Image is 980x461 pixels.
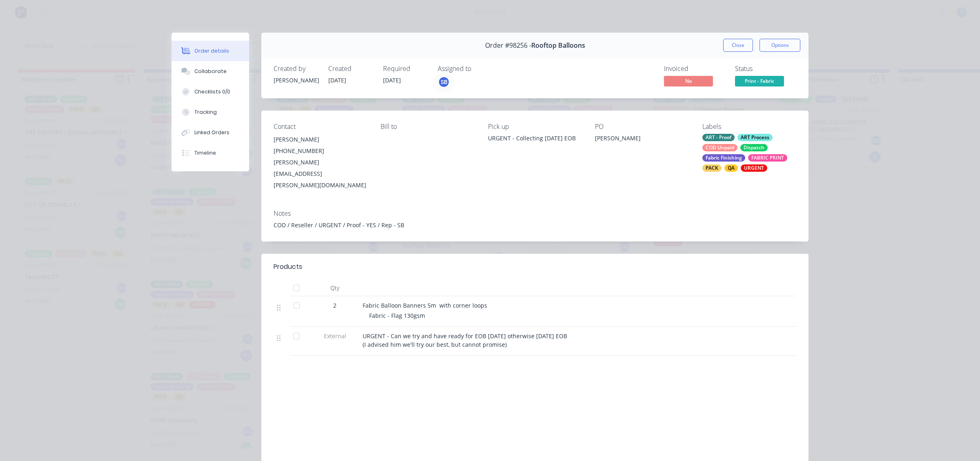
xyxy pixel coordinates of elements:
div: Products [274,262,302,272]
div: Checklists 0/0 [194,88,230,95]
div: Contact [274,123,367,131]
div: URGENT - Collecting [DATE] EOB [488,134,582,142]
span: No [664,76,713,86]
div: Required [383,65,428,73]
button: Tracking [171,102,249,122]
div: Invoiced [664,65,725,73]
span: [DATE] [328,76,346,84]
div: Order details [194,47,229,55]
span: [DATE] [383,76,401,84]
span: External [314,332,356,340]
button: Timeline [171,143,249,163]
div: PACK [702,164,722,172]
span: Fabric Balloon Banners 5m with corner loops [363,301,487,309]
button: Checklists 0/0 [171,82,249,102]
button: Order details [171,41,249,61]
div: Bill to [381,123,474,131]
div: ART Process [737,134,773,141]
div: Created [328,65,373,73]
div: Linked Orders [194,129,229,136]
div: Collaborate [194,68,227,75]
div: Notes [274,210,796,217]
div: [PHONE_NUMBER] [274,145,367,157]
span: Rooftop Balloons [531,42,585,49]
div: COD Unpaid [702,144,737,151]
button: SB [438,76,450,88]
div: ART - Proof [702,134,735,141]
button: Collaborate [171,61,249,82]
div: Status [735,65,796,73]
div: Labels [702,123,796,131]
span: URGENT - Can we try and have ready for EOB [DATE] otherwise [DATE] EOB (I advised him we'll try o... [363,332,567,348]
div: QA [724,164,738,172]
span: 2 [333,301,336,310]
button: Options [759,39,800,52]
button: Close [723,39,753,52]
div: Qty [310,280,359,296]
span: Fabric - Flag 130gsm [369,312,425,319]
div: Tracking [194,109,217,116]
div: [PERSON_NAME][PHONE_NUMBER][PERSON_NAME][EMAIL_ADDRESS][PERSON_NAME][DOMAIN_NAME] [274,134,367,191]
div: URGENT [741,164,767,172]
div: Fabric Finishing [702,154,745,162]
button: Print - Fabric [735,76,784,88]
div: Pick up [488,123,582,131]
span: Order #98256 - [485,42,531,49]
div: Dispatch [740,144,768,151]
button: Linked Orders [171,122,249,143]
div: COD / Reseller / URGENT / Proof - YES / Rep - SB [274,221,796,229]
span: Print - Fabric [735,76,784,86]
div: Created by [274,65,318,73]
div: [PERSON_NAME] [595,134,689,145]
div: [PERSON_NAME][EMAIL_ADDRESS][PERSON_NAME][DOMAIN_NAME] [274,157,367,191]
div: Assigned to [438,65,519,73]
div: PO [595,123,689,131]
div: [PERSON_NAME] [274,134,367,145]
div: Timeline [194,149,216,157]
div: FABRIC PRINT [748,154,787,162]
div: [PERSON_NAME] [274,76,318,84]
